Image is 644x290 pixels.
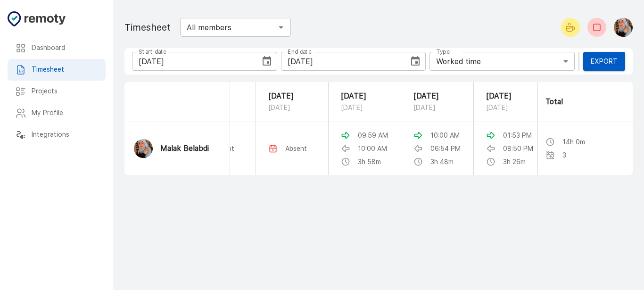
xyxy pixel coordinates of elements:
[281,52,403,71] input: mm/dd/yyyy
[288,48,311,56] label: End date
[436,48,450,56] label: Type
[358,157,381,166] p: 3h 58m
[160,143,209,154] p: Malak Belabdi
[430,131,460,140] p: 10:00 AM
[503,144,533,153] p: 08:50 PM
[268,91,316,102] p: [DATE]
[134,139,153,158] img: Malak Belabdi
[274,21,288,34] button: Open
[413,91,461,102] p: [DATE]
[32,108,98,118] h6: My Profile
[32,130,98,140] h6: Integrations
[429,52,575,71] div: Worked time
[285,144,307,153] p: Absent
[358,144,387,153] p: 10:00 AM
[413,102,461,113] p: [DATE]
[545,96,625,108] p: Total
[562,150,566,160] p: 3
[341,91,388,102] p: [DATE]
[587,18,606,37] button: Check-out
[32,43,98,53] h6: Dashboard
[406,52,425,71] button: Choose date, selected date is Sep 19, 2025
[132,52,254,71] input: mm/dd/yyyy
[257,52,276,71] button: Choose date, selected date is Sep 13, 2025
[8,102,106,124] div: My Profile
[610,14,633,41] button: Malak Belabdi
[583,52,625,71] button: Export
[430,144,461,153] p: 06:54 PM
[486,102,534,113] p: [DATE]
[341,102,388,113] p: [DATE]
[562,137,585,147] p: 14h 0m
[8,37,106,59] div: Dashboard
[8,59,106,81] div: Timesheet
[8,81,106,102] div: Projects
[503,157,526,166] p: 3h 26m
[614,18,633,37] img: Malak Belabdi
[32,65,98,75] h6: Timesheet
[486,91,534,102] p: [DATE]
[358,131,388,140] p: 09:59 AM
[139,48,166,56] label: Start date
[8,124,106,146] div: Integrations
[503,131,532,140] p: 01:53 PM
[124,20,171,35] h1: Timesheet
[32,86,98,97] h6: Projects
[430,157,454,166] p: 3h 48m
[561,18,580,37] button: Start your break
[268,102,316,113] p: [DATE]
